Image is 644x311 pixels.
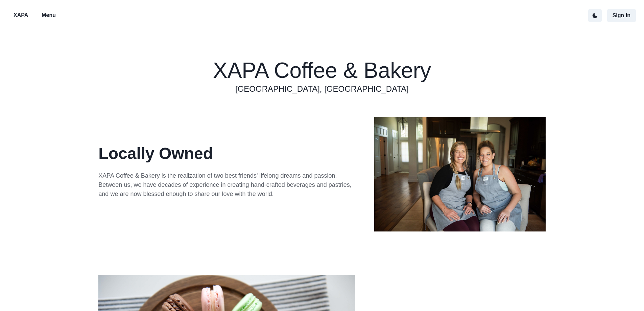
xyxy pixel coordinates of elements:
img: xapa owners [374,117,546,231]
button: Sign in [607,9,636,22]
p: Menu [42,11,56,19]
button: active dark theme mode [588,9,602,22]
p: Locally Owned [98,141,355,166]
a: [GEOGRAPHIC_DATA], [GEOGRAPHIC_DATA] [235,83,409,95]
p: XAPA Coffee & Bakery is the realization of two best friends' lifelong dreams and passion. Between... [98,171,355,199]
h1: XAPA Coffee & Bakery [213,58,431,83]
p: XAPA [14,11,28,19]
